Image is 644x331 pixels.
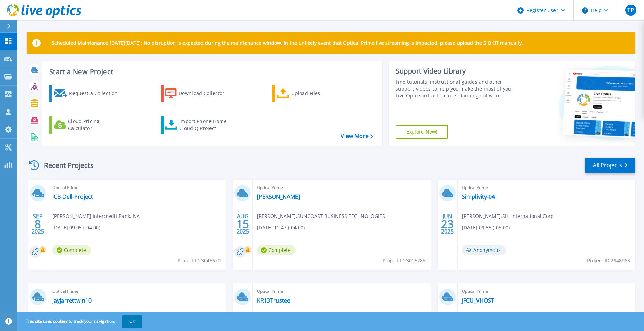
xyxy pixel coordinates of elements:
[272,85,350,102] a: Upload Files
[49,68,373,76] h3: Start a New Project
[52,212,140,220] span: [PERSON_NAME] , Intercredit Bank, NA
[257,224,305,231] span: [DATE] 11:47 (-04:00)
[291,86,347,100] div: Upload Files
[52,297,92,304] a: jayjarrettwin10
[52,184,222,192] span: Optical Prime
[257,212,385,220] span: [PERSON_NAME] , SUNCOAST BUSINESS TECHNOLOGIES
[257,297,290,304] a: KR13Trustee
[35,221,41,227] span: 8
[179,86,234,100] div: Download Collector
[257,288,426,295] span: Optical Prime
[27,157,103,174] div: Recent Projects
[68,118,123,132] div: Cloud Pricing Calculator
[31,211,44,237] div: SEP 2025
[237,221,249,227] span: 15
[19,315,142,328] span: This site uses cookies to track your navigation.
[179,118,233,132] div: Import Phone Home CloudIQ Project
[585,158,635,173] a: All Projects
[122,315,142,328] button: OK
[178,257,221,264] span: Project ID: 3045670
[462,297,494,304] a: JFCU_VHOST
[52,245,91,255] span: Complete
[396,67,521,76] div: Support Video Library
[236,211,249,237] div: AUG 2025
[52,40,523,46] p: Scheduled Maintenance [DATE][DATE]: No disruption is expected during the maintenance window. In t...
[52,288,222,295] span: Optical Prime
[52,224,100,231] span: [DATE] 09:05 (-04:00)
[587,257,630,264] span: Project ID: 2948963
[462,212,554,220] span: [PERSON_NAME] , SHI International Corp
[462,193,495,200] a: Simplivity-04
[49,116,127,134] a: Cloud Pricing Calculator
[341,133,373,139] a: View More
[383,257,426,264] span: Project ID: 3016285
[69,86,124,100] div: Request a Collection
[161,85,238,102] a: Download Collector
[627,7,634,13] span: TP
[462,245,506,255] span: Anonymous
[441,211,454,237] div: JUN 2025
[257,245,296,255] span: Complete
[462,184,631,192] span: Optical Prime
[396,78,521,99] div: Find tutorials, instructional guides and other support videos to help you make the most of your L...
[257,193,300,200] a: [PERSON_NAME]
[257,184,426,192] span: Optical Prime
[52,193,93,200] a: ICB-Dell-Project
[441,221,454,227] span: 23
[396,125,448,139] a: Explore Now!
[49,85,127,102] a: Request a Collection
[462,288,631,295] span: Optical Prime
[462,224,510,231] span: [DATE] 09:55 (-05:00)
